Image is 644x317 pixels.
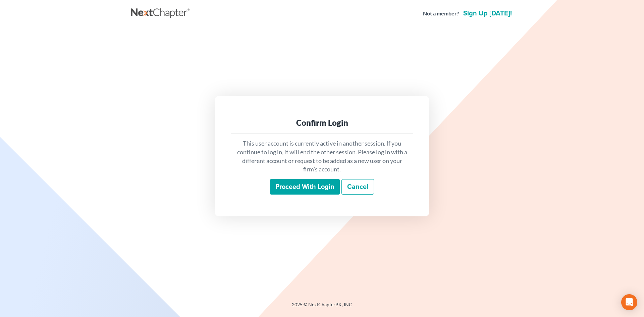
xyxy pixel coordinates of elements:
div: Open Intercom Messenger [621,294,637,310]
input: Proceed with login [270,179,340,195]
div: 2025 © NextChapterBK, INC [131,301,513,313]
a: Sign up [DATE]! [462,10,513,17]
strong: Not a member? [423,10,459,17]
a: Cancel [341,179,374,195]
div: Confirm Login [236,117,408,128]
p: This user account is currently active in another session. If you continue to log in, it will end ... [236,139,408,174]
